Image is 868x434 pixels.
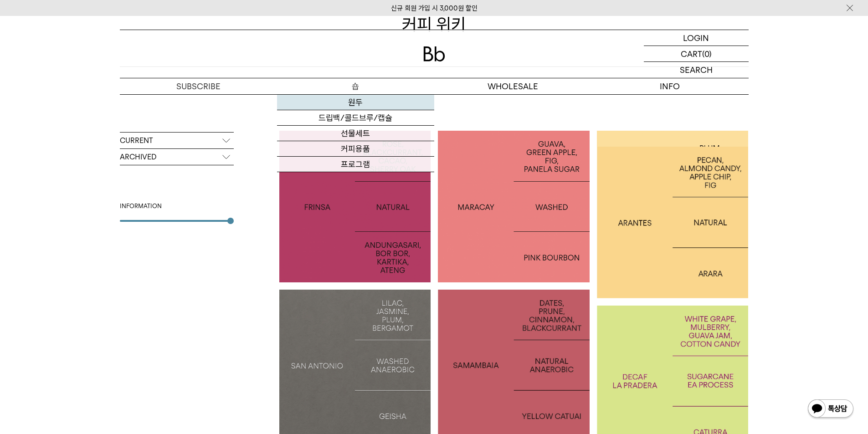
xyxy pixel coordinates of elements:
[277,141,434,157] a: 커피용품
[391,4,478,12] a: 신규 회원 가입 시 3,000원 할인
[277,95,434,110] a: 원두
[644,30,749,46] a: LOGIN
[683,30,709,46] p: LOGIN
[277,78,434,94] a: 숍
[807,398,854,420] img: 카카오톡 채널 1:1 채팅 버튼
[597,147,749,298] a: 브라질 아란치스BRAZIL ARANTES
[423,46,445,61] img: 로고
[644,46,749,62] a: CART (0)
[120,78,277,94] a: SUBSCRIBE
[279,131,431,282] a: 인도네시아 프린자 내추럴INDONESIA FRINSA NATURAL
[277,126,434,141] a: 선물세트
[597,131,749,282] a: 에티오피아 비샨 디모ETHIOPIA BISHAN DIMO
[680,62,713,78] p: SEARCH
[434,78,591,94] p: WHOLESALE
[438,131,590,282] a: 콜롬비아 마라카이COLOMBIA MARACAY
[120,149,234,165] p: ARCHIVED
[702,46,712,61] p: (0)
[120,202,234,211] div: INFORMATION
[120,133,234,149] p: CURRENT
[591,78,749,94] p: INFO
[277,110,434,126] a: 드립백/콜드브루/캡슐
[681,46,702,61] p: CART
[277,157,434,172] a: 프로그램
